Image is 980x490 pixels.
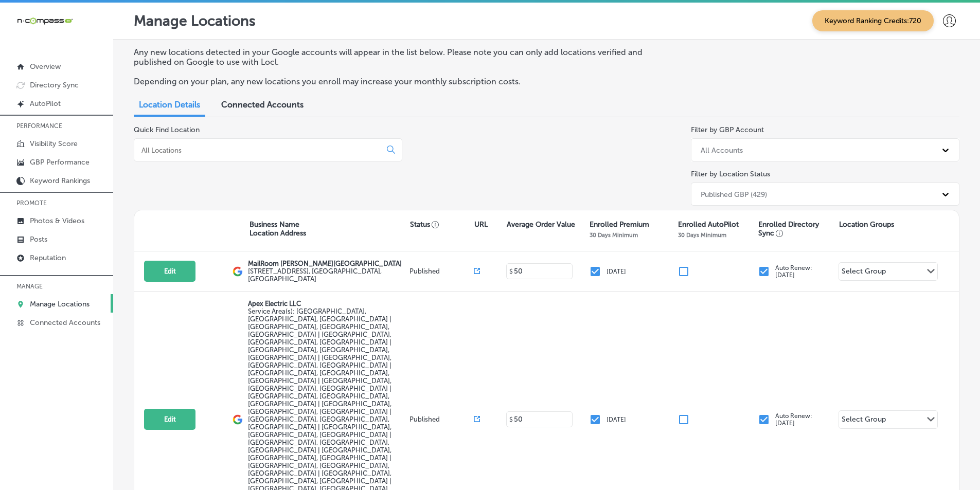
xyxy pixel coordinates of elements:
[590,231,638,239] p: 30 Days Minimum
[758,220,833,238] p: Enrolled Directory Sync
[30,99,61,108] p: AutoPilot
[248,300,406,307] p: Apex Electric LLC
[233,266,243,277] img: logo
[775,264,812,279] p: Auto Renew: [DATE]
[509,268,513,275] p: $
[250,220,306,238] p: Business Name Location Address
[134,77,670,86] p: Depending on your plan, any new locations you enroll may increase your monthly subscription costs.
[607,268,626,275] p: [DATE]
[30,235,47,244] p: Posts
[701,146,743,154] div: All Accounts
[678,220,739,229] p: Enrolled AutoPilot
[16,16,73,26] img: 660ab0bf-5cc7-4cb8-ba1c-48b5ae0f18e60NCTV_CLogo_TV_Black_-500x88.png
[30,81,79,89] p: Directory Sync
[409,267,474,275] p: Published
[144,409,195,430] button: Edit
[140,146,379,155] input: All Locations
[134,47,670,67] p: Any new locations detected in your Google accounts will appear in the list below. Please note you...
[134,12,256,29] p: Manage Locations
[134,125,200,134] label: Quick Find Location
[678,231,726,239] p: 30 Days Minimum
[691,125,764,134] label: Filter by GBP Account
[30,158,90,167] p: GBP Performance
[409,415,474,423] p: Published
[691,170,770,178] label: Filter by Location Status
[30,176,90,185] p: Keyword Rankings
[221,100,304,110] span: Connected Accounts
[590,220,649,229] p: Enrolled Premium
[248,260,406,267] p: MailRoom [PERSON_NAME][GEOGRAPHIC_DATA]
[507,220,575,229] p: Average Order Value
[607,416,626,423] p: [DATE]
[842,267,886,279] div: Select Group
[30,216,84,225] p: Photos & Videos
[410,220,474,229] p: Status
[248,267,406,283] label: [STREET_ADDRESS] , [GEOGRAPHIC_DATA], [GEOGRAPHIC_DATA]
[30,253,66,262] p: Reputation
[701,190,767,198] div: Published GBP (429)
[474,220,488,229] p: URL
[30,139,78,148] p: Visibility Score
[842,415,886,427] div: Select Group
[775,412,812,427] p: Auto Renew: [DATE]
[233,414,243,425] img: logo
[839,220,894,229] p: Location Groups
[30,62,61,71] p: Overview
[509,416,513,423] p: $
[144,261,195,282] button: Edit
[139,100,200,110] span: Location Details
[30,318,100,327] p: Connected Accounts
[812,10,934,31] span: Keyword Ranking Credits: 720
[30,300,90,308] p: Manage Locations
